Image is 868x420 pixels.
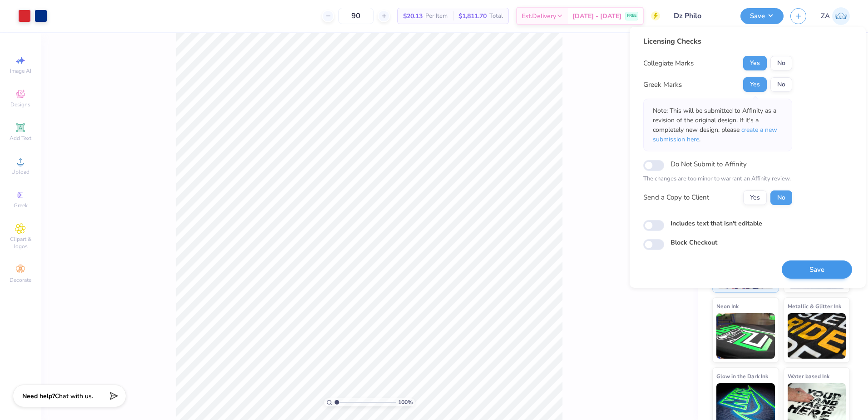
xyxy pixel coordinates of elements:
[740,8,784,24] button: Save
[667,7,734,25] input: Untitled Design
[743,190,767,205] button: Yes
[671,158,747,170] label: Do Not Submit to Affinity
[425,11,448,21] span: Per Item
[643,80,682,90] div: Greek Marks
[10,135,31,142] span: Add Text
[643,36,792,47] div: Licensing Checks
[788,371,829,381] span: Water based Ink
[10,276,31,284] span: Decorate
[489,11,503,21] span: Total
[522,11,556,21] span: Est. Delivery
[459,11,487,21] span: $1,811.70
[403,11,423,21] span: $20.13
[716,301,739,311] span: Neon Ink
[821,7,850,25] a: ZA
[716,313,775,359] img: Neon Ink
[643,175,792,184] p: The changes are too minor to warrant an Affinity review.
[338,8,374,24] input: – –
[643,192,709,203] div: Send a Copy to Client
[22,392,55,400] strong: Need help?
[398,398,413,406] span: 100 %
[788,313,846,359] img: Metallic & Glitter Ink
[770,190,792,205] button: No
[643,58,694,69] div: Collegiate Marks
[788,301,841,311] span: Metallic & Glitter Ink
[55,392,93,400] span: Chat with us.
[743,56,767,70] button: Yes
[743,77,767,92] button: Yes
[5,235,36,250] span: Clipart & logos
[832,7,850,25] img: Zuriel Alaba
[10,67,31,75] span: Image AI
[671,219,762,228] label: Includes text that isn't editable
[14,202,28,209] span: Greek
[11,168,30,175] span: Upload
[716,371,768,381] span: Glow in the Dark Ink
[671,238,717,247] label: Block Checkout
[782,260,852,279] button: Save
[572,11,621,21] span: [DATE] - [DATE]
[821,11,830,21] span: ZA
[653,106,783,144] p: Note: This will be submitted to Affinity as a revision of the original design. If it's a complete...
[10,101,30,108] span: Designs
[770,77,792,92] button: No
[627,13,636,19] span: FREE
[770,56,792,70] button: No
